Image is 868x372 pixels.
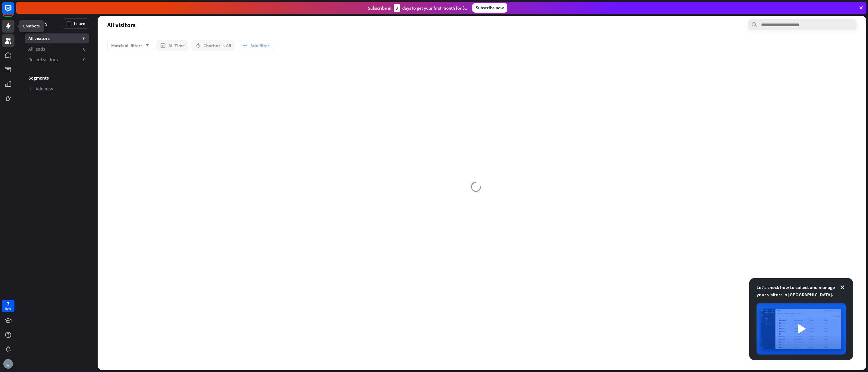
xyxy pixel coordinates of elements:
[394,4,400,12] div: 3
[28,46,45,52] span: All leads
[25,44,89,54] a: All leads 0
[28,35,50,42] span: All visitors
[757,303,846,355] img: image
[83,46,86,52] aside: 0
[83,35,86,42] aside: 0
[83,56,86,63] aside: 0
[25,55,89,65] a: Recent visitors 0
[28,20,48,27] span: Visitors
[25,75,89,81] h3: Segments
[74,20,85,26] span: Learn
[472,3,507,13] div: Subscribe now
[2,300,14,312] a: 7 days
[368,4,467,12] div: Subscribe in days to get your first month for $1
[5,307,11,311] div: days
[28,56,58,63] span: Recent visitors
[5,2,23,20] button: Open LiveChat chat widget
[25,84,89,94] a: Add new
[107,21,136,28] span: All visitors
[757,284,846,298] div: Let's check how to collect and manage your visitors in [GEOGRAPHIC_DATA].
[7,301,10,307] div: 7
